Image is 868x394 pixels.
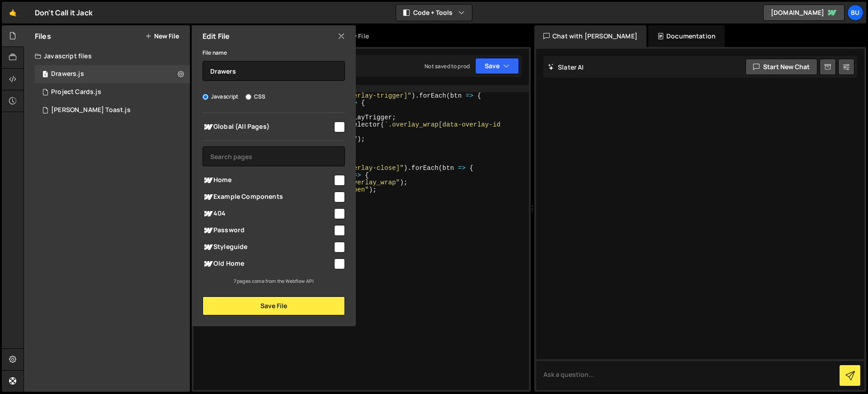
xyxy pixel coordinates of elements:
button: Save File [203,296,345,315]
button: Save [475,58,519,74]
span: 404 [203,208,333,219]
span: Styleguide [203,242,333,253]
a: Bu [847,5,863,21]
button: Start new chat [745,59,817,75]
button: New File [145,33,179,40]
small: 7 pages come from the Webflow API [234,278,314,284]
label: Javascript [203,92,239,101]
div: Documentation [648,25,725,47]
h2: Edit File [203,31,230,41]
div: Don't Call it Jack [35,7,93,18]
span: Global (All Pages) [203,122,333,132]
input: CSS [245,94,251,100]
span: 1 [42,71,48,79]
h2: Files [35,31,51,41]
button: Code + Tools [396,5,472,21]
div: Chat with [PERSON_NAME] [534,25,646,47]
input: Name [203,61,345,81]
span: Home [203,175,333,186]
div: Javascript files [24,47,190,65]
span: Password [203,225,333,236]
div: 16338/44169.js [35,101,190,119]
input: Search pages [203,146,345,166]
input: Javascript [203,94,208,100]
div: 16338/44175.js [35,65,190,83]
h2: Slater AI [548,63,584,71]
div: Project Cards.js [35,83,190,101]
div: Not saved to prod [425,62,470,70]
span: Old Home [203,258,333,269]
div: Project Cards.js [51,88,101,96]
div: [PERSON_NAME] Toast.js [51,106,131,114]
label: CSS [245,92,265,101]
a: [DOMAIN_NAME] [763,5,844,21]
a: 🤙 [2,2,24,23]
div: Drawers.js [51,70,84,78]
label: File name [203,48,227,57]
span: Example Components [203,192,333,202]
